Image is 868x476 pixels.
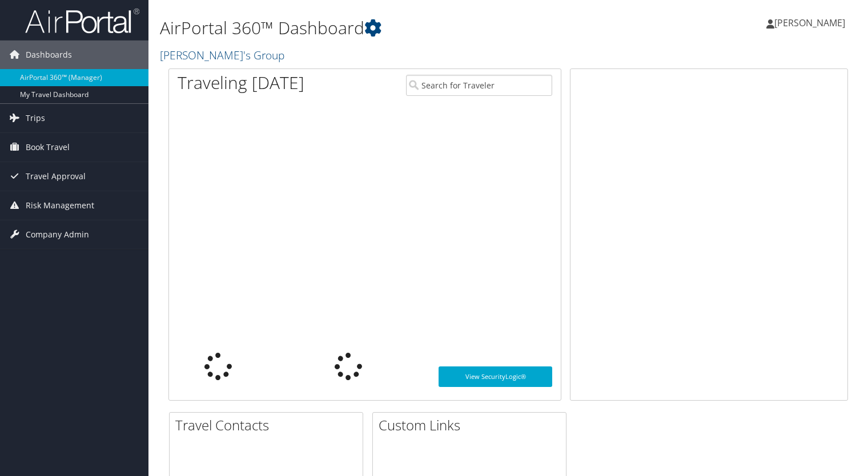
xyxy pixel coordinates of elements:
h1: Traveling [DATE] [178,71,304,95]
a: View SecurityLogic® [439,366,552,387]
span: Company Admin [26,220,89,249]
span: Travel Approval [26,162,86,191]
span: Dashboards [26,41,72,69]
a: [PERSON_NAME] [766,6,857,40]
a: [PERSON_NAME]'s Group [160,47,287,63]
h2: Travel Contacts [175,416,363,435]
span: Book Travel [26,133,70,162]
img: airportal-logo.png [25,7,139,34]
span: Risk Management [26,191,94,220]
span: Trips [26,104,45,132]
h1: AirPortal 360™ Dashboard [160,16,624,40]
h2: Custom Links [379,416,566,435]
input: Search for Traveler [406,75,552,96]
span: [PERSON_NAME] [774,17,845,29]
